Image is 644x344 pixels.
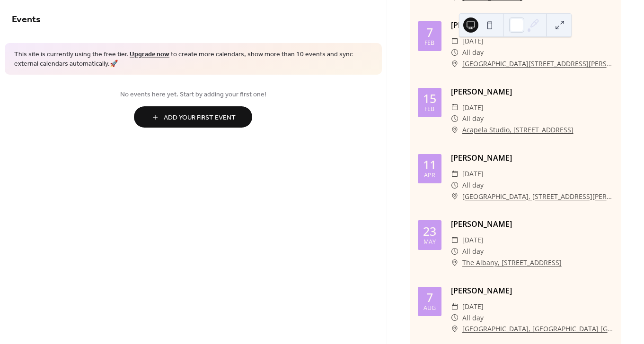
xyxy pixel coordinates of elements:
span: Add Your First Event [164,113,236,123]
a: Acapela Studio, [STREET_ADDRESS] [462,124,573,136]
span: No events here yet. Start by adding your first one! [12,90,375,100]
div: 23 [423,225,436,237]
div: Aug [423,305,436,311]
div: 11 [423,159,436,171]
div: ​ [451,180,459,191]
div: 15 [423,93,436,104]
span: Events [12,10,41,29]
div: [PERSON_NAME] [451,218,613,230]
div: ​ [451,323,459,335]
div: ​ [451,168,459,180]
span: All day [462,113,484,124]
div: ​ [451,191,459,202]
div: 7 [426,292,433,303]
div: ​ [451,102,459,113]
div: ​ [451,246,459,257]
span: [DATE] [462,35,484,47]
div: ​ [451,47,459,58]
span: All day [462,47,484,58]
div: ​ [451,113,459,124]
a: Add Your First Event [12,106,375,128]
div: [PERSON_NAME] [451,86,613,97]
div: ​ [451,234,459,246]
span: All day [462,246,484,257]
button: Add Your First Event [134,106,252,128]
span: All day [462,180,484,191]
div: Feb [424,106,434,112]
div: ​ [451,312,459,324]
div: ​ [451,35,459,47]
div: Feb [424,40,434,46]
span: All day [462,312,484,324]
a: [GEOGRAPHIC_DATA], [STREET_ADDRESS][PERSON_NAME][PERSON_NAME] [462,191,613,202]
a: [GEOGRAPHIC_DATA][STREET_ADDRESS][PERSON_NAME][PERSON_NAME][GEOGRAPHIC_DATA] [462,58,613,69]
a: [GEOGRAPHIC_DATA], [GEOGRAPHIC_DATA] [GEOGRAPHIC_DATA] - [GEOGRAPHIC_DATA], [GEOGRAPHIC_DATA], [G... [462,323,613,335]
div: ​ [451,58,459,69]
div: [PERSON_NAME] [451,19,613,31]
a: The Albany, [STREET_ADDRESS] [462,257,562,268]
a: Upgrade now [130,48,169,61]
div: May [423,239,436,245]
div: 7 [426,26,433,38]
span: [DATE] [462,301,484,312]
div: [PERSON_NAME] [451,285,613,296]
div: Apr [424,172,435,179]
div: ​ [451,124,459,136]
span: This site is currently using the free tier. to create more calendars, show more than 10 events an... [14,50,372,69]
div: ​ [451,257,459,268]
span: [DATE] [462,234,484,246]
span: [DATE] [462,102,484,113]
div: ​ [451,301,459,312]
div: [PERSON_NAME] [451,152,613,163]
span: [DATE] [462,168,484,180]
